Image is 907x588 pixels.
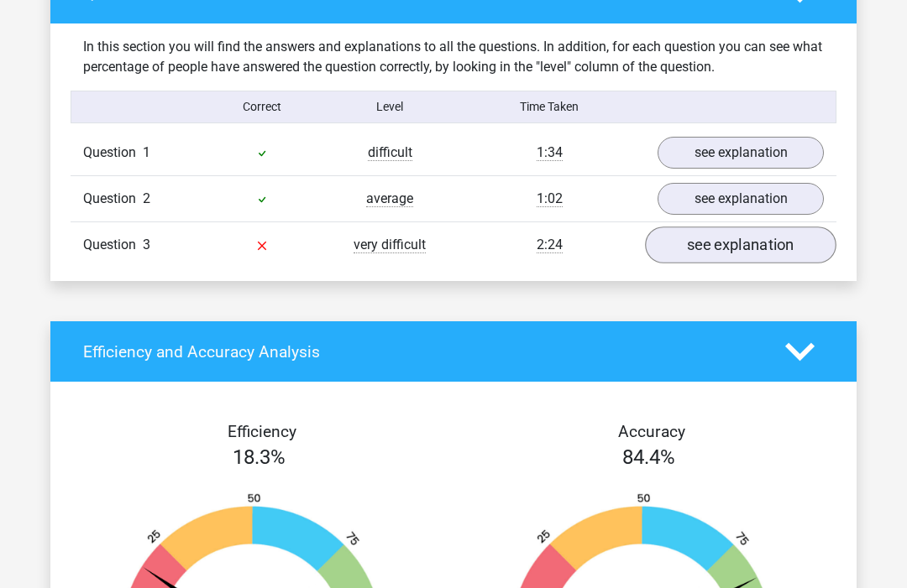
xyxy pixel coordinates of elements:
[83,235,143,255] span: Question
[537,190,563,207] span: 1:02
[199,98,327,116] div: Correct
[453,98,645,116] div: Time Taken
[622,445,675,469] span: 84.4%
[71,37,836,77] div: In this section you will find the answers and explanations to all the questions. In addition, for...
[83,342,760,362] h4: Efficiency and Accuracy Analysis
[366,190,413,207] span: average
[233,445,286,469] span: 18.3%
[83,189,143,209] span: Question
[537,237,563,253] span: 2:24
[83,422,441,441] h4: Efficiency
[143,237,150,252] span: 3
[658,137,824,169] a: see explanation
[326,98,453,116] div: Level
[83,143,143,163] span: Question
[645,227,836,264] a: see explanation
[354,237,426,253] span: very difficult
[143,190,150,206] span: 2
[537,144,563,161] span: 1:34
[473,422,831,441] h4: Accuracy
[143,144,150,160] span: 1
[658,183,824,215] a: see explanation
[368,144,412,161] span: difficult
